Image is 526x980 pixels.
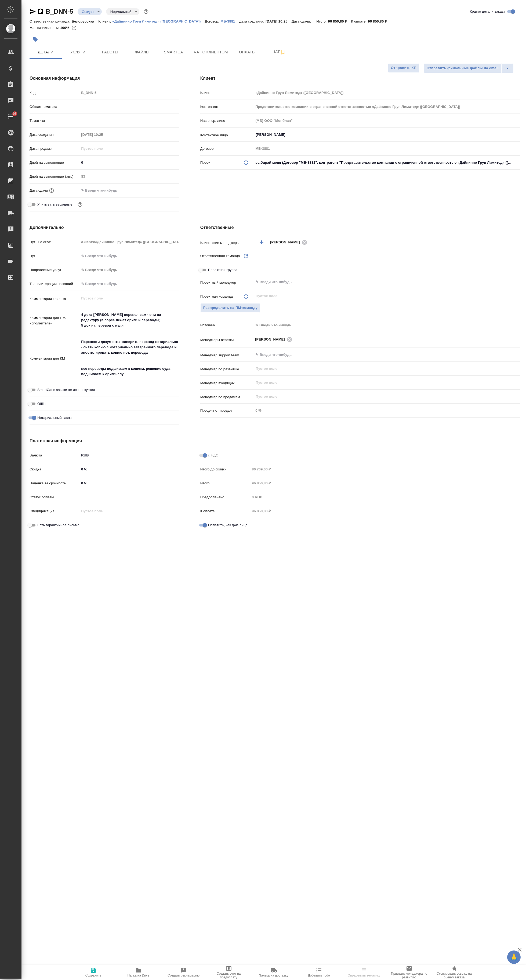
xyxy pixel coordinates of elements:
[200,408,254,413] p: Процент от продаж
[116,965,161,980] button: Папка на Drive
[253,103,520,111] input: Пустое поле
[388,63,419,73] button: Отправить КП
[200,394,254,400] p: Менеджер по продажам
[200,75,520,82] h4: Клиент
[30,453,79,458] p: Валюта
[435,972,474,979] span: Скопировать ссылку на оценку заказа
[77,201,84,208] button: Выбери, если сб и вс нужно считать рабочими днями для выполнения заказа.
[517,242,518,243] button: Open
[48,187,55,194] button: Если добавить услуги и заполнить их объемом, то дата рассчитается автоматически
[30,8,36,15] button: Скопировать ссылку для ЯМессенджера
[30,90,79,96] p: Код
[200,303,261,313] button: Распределить на ПМ-команду
[368,19,391,23] p: 96 850,80 ₽
[79,479,179,487] input: ✎ Введи что-нибудь
[79,102,179,111] div: ​
[280,49,286,55] svg: Подписаться
[200,90,254,96] p: Клиент
[79,337,179,379] textarea: Перевести документы заверить перевод нотариально - снять копию с нотариально заверенного перевода...
[37,387,95,393] span: SmartCat в заказе не используется
[253,158,520,167] div: выбирай меня (Договор "МБ-3881", контрагент "Представительство компании с ограниченной ответствен...
[517,134,518,135] button: Open
[255,236,268,249] button: Добавить менеджера
[200,146,254,151] p: Договор
[200,337,254,343] p: Менеджеры верстки
[128,974,150,977] span: Папка на Drive
[250,479,349,487] input: Пустое поле
[200,280,254,285] p: Проектный менеджер
[296,965,342,980] button: Добавить Todo
[270,240,303,245] span: [PERSON_NAME]
[255,293,507,299] input: Пустое поле
[109,9,133,14] button: Нормальный
[220,19,239,23] p: МБ-3881
[424,63,502,73] button: Отправить финальные файлы на email
[255,337,288,342] span: [PERSON_NAME]
[208,453,218,458] span: с НДС
[208,267,237,273] span: Проектная группа
[81,267,172,273] div: ✎ Введи что-нибудь
[200,481,250,486] p: Итого
[30,296,79,302] p: Комментарии клиента
[37,415,71,420] span: Нотариальный заказ
[30,239,79,245] p: Путь на drive
[267,49,292,55] span: Чат
[424,63,514,73] div: split button
[200,224,520,231] h4: Ответственные
[427,65,499,71] span: Отправить финальные файлы на email
[78,8,102,15] div: Создан
[30,132,79,137] p: Дата создания
[200,381,254,386] p: Менеджер входящих
[203,305,258,311] span: Распределить на ПМ-команду
[205,19,221,23] p: Договор:
[30,19,72,23] p: Ответственная команда:
[79,131,126,138] input: Пустое поле
[168,974,199,977] span: Создать рекламацию
[390,972,429,979] span: Призвать менеджера по развитию
[200,353,254,358] p: Менеджер support team
[79,310,179,330] textarea: 4 дока [PERSON_NAME] перевел сам - они на редактуру (в сорсе лежат ориги и переводы) 5 док на пер...
[37,522,79,528] span: Есть гарантийное письмо
[507,950,521,964] button: 🙏
[143,8,150,15] button: Доп статусы указывают на важность/срочность заказа
[200,160,212,165] p: Проект
[97,49,123,56] span: Работы
[200,240,254,246] p: Клиентские менеджеры
[30,188,48,193] p: Дата сдачи
[30,26,60,30] p: Маржинальность:
[206,965,251,980] button: Создать счет на предоплату
[129,49,155,56] span: Файлы
[30,146,79,151] p: Дата продажи
[33,49,59,56] span: Детали
[255,323,514,328] div: ✎ Введи что-нибудь
[517,281,518,283] button: Open
[255,279,500,285] input: ✎ Введи что-нибудь
[30,467,79,472] p: Скидка
[106,8,139,15] div: Создан
[79,187,126,194] input: ✎ Введи что-нибудь
[253,89,520,97] input: Пустое поле
[328,19,351,23] p: 96 850,80 ₽
[292,19,312,23] p: Дата сдачи:
[79,159,179,166] input: ✎ Введи что-нибудь
[112,19,205,23] a: «Дайнинно Груп Лимитед» ([GEOGRAPHIC_DATA])
[85,974,101,977] span: Сохранить
[79,238,179,246] input: Пустое поле
[30,481,79,486] p: Наценка за срочность
[46,8,73,15] a: B_DNN-5
[253,407,520,414] input: Пустое поле
[30,118,79,123] p: Тематика
[234,49,260,56] span: Оплаты
[253,117,520,125] input: Пустое поле
[200,495,250,500] p: Предоплачено
[10,111,20,116] span: 95
[194,49,228,56] span: Чат с клиентом
[255,365,507,372] input: Пустое поле
[30,509,79,514] p: Спецификация
[239,19,266,23] p: Дата создания:
[98,19,112,23] p: Клиент:
[60,26,71,30] p: 100%
[162,49,187,56] span: Smartcat
[348,974,380,977] span: Определить тематику
[79,252,179,260] input: ✎ Введи что-нибудь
